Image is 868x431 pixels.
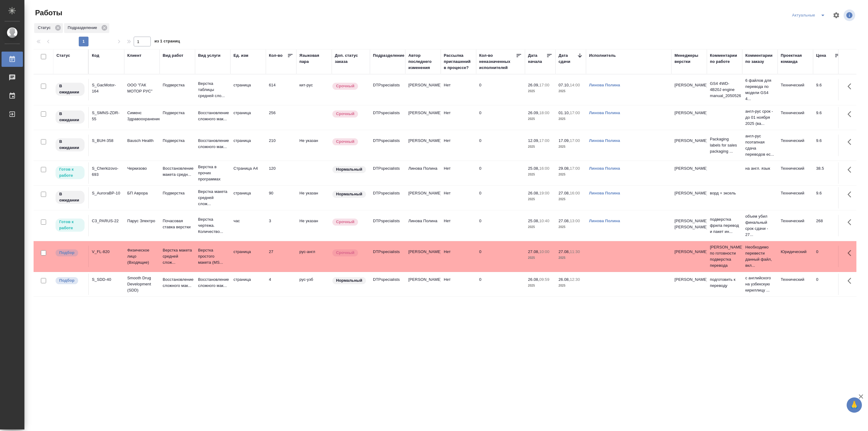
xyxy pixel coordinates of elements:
p: 17.09, [559,138,570,143]
p: Подверстка [163,190,192,196]
td: [PERSON_NAME] [405,135,441,156]
p: Срочный [336,219,354,225]
td: страница [230,273,266,295]
td: страница [230,246,266,267]
td: 268 [813,215,844,236]
p: Парус Электро [127,218,157,224]
td: DTPspecialists [370,273,405,295]
td: [PERSON_NAME] [405,273,441,295]
div: Кол-во [269,53,283,59]
p: англ-рус срок - до 01 ноября 2025 (ва... [745,108,775,127]
div: Подразделение [64,23,109,33]
p: Срочный [336,83,354,89]
p: GS4 4WD-4B20J engine manual_2050526 [710,81,739,99]
div: Менеджеры верстки [675,53,704,65]
p: Готов к работе [59,166,81,179]
p: Срочный [336,111,354,117]
p: [PERSON_NAME] [675,138,704,144]
p: 01.10, [559,110,570,115]
p: 2025 [528,88,552,94]
div: Комментарии по работе [710,53,739,65]
p: 2025 [559,116,583,122]
p: 19:00 [539,191,549,195]
p: 25.08, [528,166,539,171]
div: Вид работ [163,53,183,59]
p: Срочный [336,139,354,145]
p: 16:00 [570,191,580,195]
div: S_SMNS-ZDR-55 [92,110,121,122]
td: DTPspecialists [370,215,405,236]
p: 18:00 [539,110,549,115]
div: Исполнитель назначен, приступать к работе пока рано [55,190,85,205]
p: Восстановление сложного мак... [198,110,227,122]
td: Нет [441,135,476,156]
p: Подверстка [163,82,192,88]
a: Линова Полина [589,191,620,195]
p: [PERSON_NAME] [675,82,704,88]
td: 0 [813,246,844,267]
div: S_AuroraBP-10 [92,190,121,196]
div: Ед. изм [233,53,248,59]
td: 614 [266,79,296,100]
p: [PERSON_NAME] [675,110,704,116]
p: Подразделение [68,25,99,31]
p: БП Аврора [127,190,157,196]
div: Комментарии по заказу [745,53,775,65]
td: 256 [266,107,296,128]
td: кит-рус [296,79,332,100]
div: S_GacMotor-164 [92,82,121,94]
div: Дата начала [528,53,546,65]
td: Нет [441,79,476,100]
p: 10:00 [539,249,549,254]
td: Нет [441,187,476,208]
button: 🙏 [847,397,862,413]
div: Вид услуги [198,53,221,59]
td: [PERSON_NAME] [405,79,441,100]
button: Здесь прячутся важные кнопки [844,273,859,288]
p: Физическое лицо (Входящие) [127,247,157,266]
td: Нет [441,215,476,236]
td: DTPspecialists [370,187,405,208]
p: 25.08, [528,219,539,223]
a: Линова Полина [589,83,620,87]
p: В ожидании [59,83,81,95]
td: страница [230,135,266,156]
td: 4 [266,273,296,295]
span: из 1 страниц [154,38,180,46]
td: страница [230,107,266,128]
td: час [230,215,266,236]
p: [PERSON_NAME] [675,249,704,255]
p: англ-рус поэтапная сдача переводов ес... [745,133,775,158]
td: Технический [778,107,813,128]
button: Здесь прячутся важные кнопки [844,107,859,121]
p: объем убил финальный срок сдачи - 27... [745,213,775,238]
p: 2025 [559,224,583,230]
td: 120 [266,162,296,184]
td: Технический [778,162,813,184]
p: ворд + эксель [710,190,739,196]
button: Здесь прячутся важные кнопки [844,79,859,94]
p: 26.08, [559,277,570,282]
p: 26.08, [528,191,539,195]
a: Линова Полина [589,138,620,143]
a: Линова Полина [589,110,620,115]
td: Нет [441,107,476,128]
p: Восстановление сложного мак... [198,277,227,289]
td: DTPspecialists [370,135,405,156]
button: Здесь прячутся важные кнопки [844,215,859,230]
p: Верстка чертежа. Количество... [198,216,227,235]
p: Smooth Drug Development (SDD) [127,275,157,293]
p: 27.08, [559,249,570,254]
p: В ожидании [59,139,81,151]
td: рус-англ [296,246,332,267]
td: 0 [813,273,844,295]
td: Технический [778,273,813,295]
div: Рассылка приглашений в процессе? [444,53,473,71]
p: 27.08, [559,191,570,195]
td: Не указан [296,187,332,208]
p: [PERSON_NAME], [PERSON_NAME] [675,218,704,230]
td: Нет [441,246,476,267]
td: 9.6 [813,107,844,128]
p: Восстановление сложного мак... [163,277,192,289]
td: рус-узб [296,273,332,295]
